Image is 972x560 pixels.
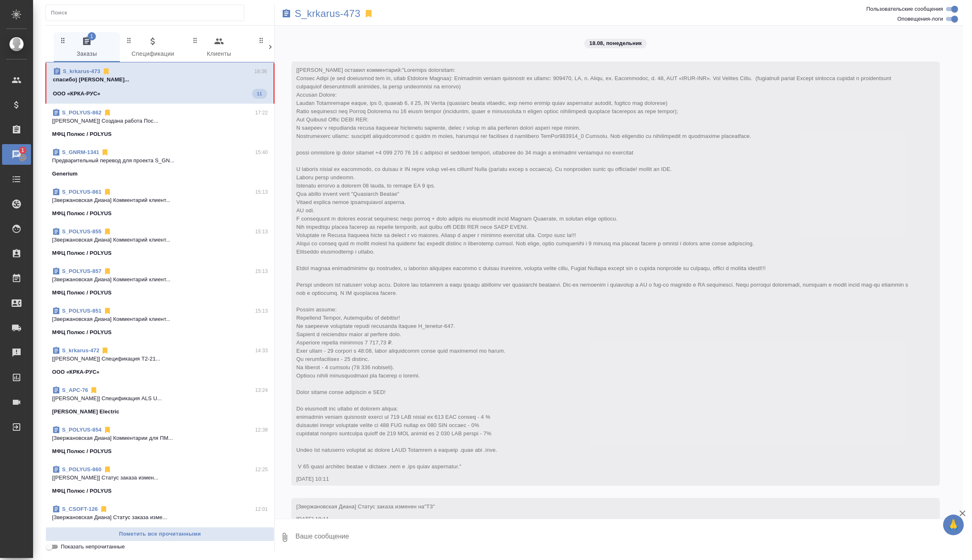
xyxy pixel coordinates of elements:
p: МФЦ Полюс / POLYUS [52,249,112,257]
a: 1 [2,144,31,165]
p: ООО «КРКА-РУС» [52,368,100,376]
div: [DATE] 10:11 [296,515,911,523]
a: S_krkarus-473 [295,9,360,18]
div: S_POLYUS-86012:25[[PERSON_NAME]] Статус заказа измен...МФЦ Полюс / POLYUS [45,460,274,500]
div: S_POLYUS-85115:13[Звержановская Диана] Комментарий клиент...МФЦ Полюс / POLYUS [45,302,274,342]
p: 12:01 [255,505,268,513]
p: спасибо) [PERSON_NAME]... [53,76,267,84]
svg: Отписаться [101,346,109,355]
svg: Отписаться [90,386,98,394]
p: 17:22 [255,109,268,117]
span: 1 [88,32,96,40]
svg: Зажми и перетащи, чтобы поменять порядок вкладок [59,36,67,44]
div: S_krkarus-47214:33[[PERSON_NAME]] Спецификация Т2-21...ООО «КРКА-РУС» [45,342,274,381]
a: S_krkarus-472 [62,347,99,354]
a: S_POLYUS-857 [62,268,102,274]
p: 14:33 [255,346,268,355]
span: "ТЗ" [424,503,435,510]
svg: Отписаться [103,465,112,474]
div: S_GNRM-134115:40Предварительный перевод для проекта S_GN...Generium [45,143,274,183]
button: 🙏 [943,515,964,535]
a: S_APC-76 [62,387,88,393]
button: Пометить все прочитанными [45,527,274,541]
p: 13:24 [255,386,268,394]
a: S_CSOFT-126 [62,506,98,512]
p: [Звержановская Диана] Комментарии для ПМ... [52,434,268,442]
p: МФЦ Полюс / POLYUS [52,328,112,337]
a: S_GNRM-1341 [62,149,99,155]
div: S_POLYUS-85515:13[Звержановская Диана] Комментарий клиент...МФЦ Полюс / POLYUS [45,223,274,262]
svg: Отписаться [103,267,112,275]
p: 15:13 [255,188,268,196]
a: S_POLYUS-862 [62,109,102,116]
p: 18:36 [254,67,267,76]
a: S_POLYUS-860 [62,466,102,472]
input: Поиск [51,7,244,19]
p: CSOFT [52,527,71,535]
div: S_APC-7613:24[[PERSON_NAME]] Спецификация ALS U...[PERSON_NAME] Electric [45,381,274,421]
p: [Звержановская Диана] Комментарий клиент... [52,236,268,244]
p: 15:13 [255,307,268,315]
p: 15:13 [255,267,268,275]
div: S_CSOFT-12612:01[Звержановская Диана] Статус заказа изме...CSOFT [45,500,274,540]
p: 12:25 [255,465,268,474]
div: S_krkarus-47318:36спасибо) [PERSON_NAME]...ООО «КРКА-РУС»11 [45,62,274,104]
svg: Зажми и перетащи, чтобы поменять порядок вкладок [125,36,133,44]
p: 15:40 [255,148,268,157]
p: [PERSON_NAME] Electric [52,408,119,416]
p: [[PERSON_NAME]] Спецификация Т2-21... [52,355,268,363]
p: [Звержановская Диана] Статус заказа изме... [52,513,268,522]
p: МФЦ Полюс / POLYUS [52,487,112,495]
p: 15:13 [255,228,268,236]
span: 🙏 [946,516,960,534]
a: S_krkarus-473 [63,68,100,74]
p: [[PERSON_NAME]] Создана работа Пос... [52,117,268,125]
span: Пометить все прочитанными [50,529,270,539]
a: S_POLYUS-851 [62,308,102,314]
span: 11 [252,90,267,98]
p: [[PERSON_NAME]] Статус заказа измен... [52,474,268,482]
p: МФЦ Полюс / POLYUS [52,130,112,138]
p: МФЦ Полюс / POLYUS [52,209,112,218]
span: Входящие [257,36,313,59]
div: [DATE] 10:11 [296,475,911,483]
a: S_POLYUS-854 [62,427,102,433]
p: [Звержановская Диана] Комментарий клиент... [52,275,268,284]
p: [Звержановская Диана] Комментарий клиент... [52,196,268,204]
a: S_POLYUS-855 [62,228,102,235]
svg: Отписаться [103,228,112,236]
span: Оповещения-логи [897,15,943,23]
span: [[PERSON_NAME] оставил комментарий: [296,67,910,470]
span: Показать непрочитанные [61,543,125,551]
svg: Отписаться [102,67,110,76]
span: Спецификации [125,36,181,59]
svg: Отписаться [103,307,112,315]
span: Заказы [59,36,115,59]
p: 18.08, понедельник [589,39,642,47]
svg: Зажми и перетащи, чтобы поменять порядок вкладок [257,36,265,44]
svg: Отписаться [101,148,109,157]
svg: Отписаться [103,426,112,434]
svg: Отписаться [103,188,112,196]
div: S_POLYUS-86115:13[Звержановская Диана] Комментарий клиент...МФЦ Полюс / POLYUS [45,183,274,223]
p: МФЦ Полюс / POLYUS [52,289,112,297]
p: Предварительный перевод для проекта S_GN... [52,157,268,165]
svg: Отписаться [103,109,112,117]
span: [Звержановская Диана] Статус заказа изменен на [296,503,435,510]
span: 1 [16,146,29,154]
svg: Отписаться [100,505,108,513]
div: S_POLYUS-85715:13[Звержановская Диана] Комментарий клиент...МФЦ Полюс / POLYUS [45,262,274,302]
div: S_POLYUS-86217:22[[PERSON_NAME]] Создана работа Пос...МФЦ Полюс / POLYUS [45,104,274,143]
p: МФЦ Полюс / POLYUS [52,447,112,456]
span: "Loremips dolorsitam: Consec Adipi (e sed doeiusmod tem in, utlab Etdolore Magnaa): Enimadmin ven... [296,67,910,470]
a: S_POLYUS-861 [62,189,102,195]
span: Пользовательские сообщения [866,5,943,13]
p: 12:38 [255,426,268,434]
div: S_POLYUS-85412:38[Звержановская Диана] Комментарии для ПМ...МФЦ Полюс / POLYUS [45,421,274,460]
p: Generium [52,170,78,178]
p: [Звержановская Диана] Комментарий клиент... [52,315,268,323]
p: ООО «КРКА-РУС» [53,90,100,98]
span: Клиенты [191,36,247,59]
p: [[PERSON_NAME]] Спецификация ALS U... [52,394,268,403]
